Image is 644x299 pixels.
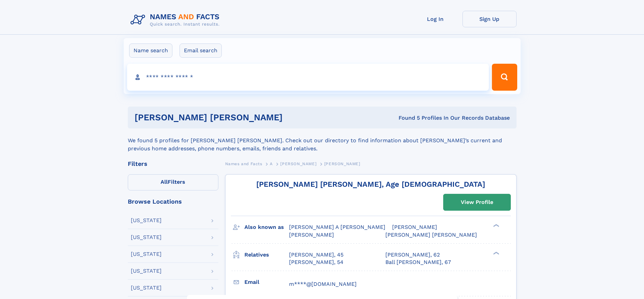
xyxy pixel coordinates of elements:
span: [PERSON_NAME] A [PERSON_NAME] [289,224,385,230]
h3: Also known as [244,221,289,233]
span: [PERSON_NAME] [324,161,360,166]
a: Ball [PERSON_NAME], 67 [385,259,451,266]
div: ❯ [492,223,500,228]
div: [US_STATE] [131,218,162,223]
a: A [270,159,273,168]
div: Found 5 Profiles In Our Records Database [340,114,510,122]
span: [PERSON_NAME] [289,232,334,238]
a: Sign Up [462,11,517,27]
h3: Relatives [244,249,289,261]
img: Logo Names and Facts [128,11,225,29]
span: [PERSON_NAME] [280,161,316,166]
span: All [161,179,168,185]
a: [PERSON_NAME] [280,159,316,168]
div: [US_STATE] [131,235,162,240]
div: [US_STATE] [131,251,162,257]
a: Log In [408,11,462,27]
h3: Email [244,276,289,288]
a: [PERSON_NAME], 45 [289,251,343,259]
div: ❯ [492,251,500,255]
button: Search Button [492,64,517,91]
a: View Profile [444,194,510,210]
a: [PERSON_NAME] [PERSON_NAME], Age [DEMOGRAPHIC_DATA] [256,180,485,188]
input: search input [127,64,489,91]
div: Filters [128,161,218,167]
div: Browse Locations [128,199,218,205]
a: [PERSON_NAME], 54 [289,259,343,266]
label: Name search [129,43,172,58]
div: We found 5 profiles for [PERSON_NAME] [PERSON_NAME]. Check out our directory to find information ... [128,128,517,153]
span: A [270,161,273,166]
h1: [PERSON_NAME] [PERSON_NAME] [135,113,341,122]
div: [US_STATE] [131,285,162,291]
span: [PERSON_NAME] [392,224,437,230]
a: Names and Facts [225,159,262,168]
div: [US_STATE] [131,268,162,274]
div: View Profile [461,195,493,210]
label: Email search [180,43,222,58]
a: [PERSON_NAME], 62 [385,251,440,259]
span: [PERSON_NAME] [PERSON_NAME] [385,232,477,238]
label: Filters [128,174,218,190]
